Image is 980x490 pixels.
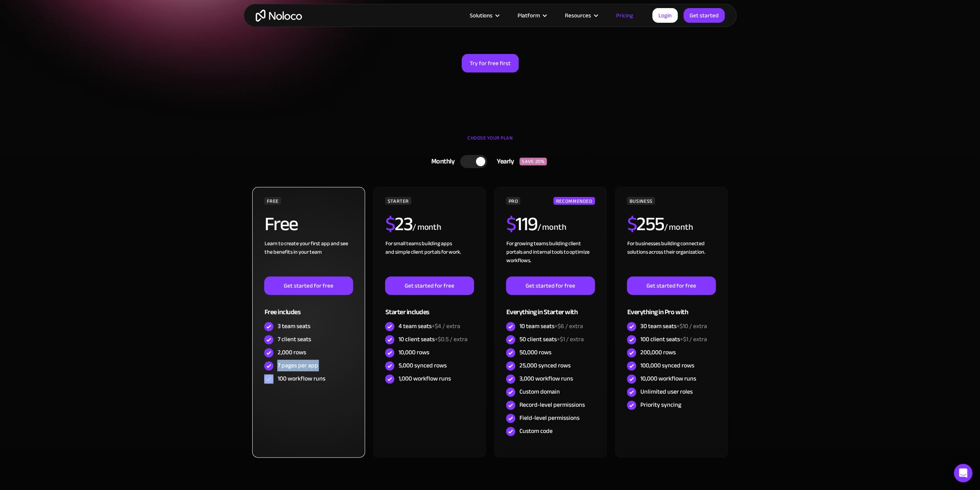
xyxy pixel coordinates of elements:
[627,197,655,205] div: BUSINESS
[422,156,461,167] div: Monthly
[462,54,519,72] a: Try for free first
[554,320,583,332] span: +$6 / extra
[264,197,281,205] div: FREE
[627,214,664,234] h2: 255
[518,10,540,20] div: Platform
[606,10,643,20] a: Pricing
[398,335,467,344] div: 10 client seats
[640,335,707,344] div: 100 client seats
[412,221,441,234] div: / month
[556,333,583,345] span: +$1 / extra
[519,348,551,357] div: 50,000 rows
[519,427,552,435] div: Custom code
[398,322,460,330] div: 4 team seats
[398,361,446,370] div: 5,000 synced rows
[385,276,474,295] a: Get started for free
[640,374,696,383] div: 10,000 workflow runs
[506,197,520,205] div: PRO
[251,132,729,152] div: CHOOSE YOUR PLAN
[627,295,715,320] div: Everything in Pro with
[506,206,516,242] span: $
[519,361,570,370] div: 25,000 synced rows
[555,10,606,20] div: Resources
[640,322,707,330] div: 30 team seats
[680,333,707,345] span: +$1 / extra
[640,387,692,396] div: Unlimited user roles
[627,276,715,295] a: Get started for free
[954,464,972,482] div: Open Intercom Messenger
[506,239,595,276] div: For growing teams building client portals and internal tools to optimize workflows.
[519,374,573,383] div: 3,000 workflow runs
[519,387,560,396] div: Custom domain
[264,214,298,234] h2: Free
[398,374,451,383] div: 1,000 workflow runs
[460,10,508,20] div: Solutions
[385,295,474,320] div: Starter includes
[508,10,555,20] div: Platform
[385,239,474,276] div: For small teams building apps and simple client portals for work. ‍
[277,361,318,370] div: 7 pages per app
[431,320,460,332] span: +$4 / extra
[553,197,595,205] div: RECOMMENDED
[256,10,302,22] a: home
[264,276,353,295] a: Get started for free
[627,239,715,276] div: For businesses building connected solutions across their organization. ‍
[519,414,579,422] div: Field-level permissions
[519,335,583,344] div: 50 client seats
[264,295,353,320] div: Free includes
[565,10,591,20] div: Resources
[277,374,325,383] div: 100 workflow runs
[627,206,637,242] span: $
[385,214,412,234] h2: 23
[277,322,310,330] div: 3 team seats
[385,206,395,242] span: $
[398,348,429,357] div: 10,000 rows
[683,8,725,23] a: Get started
[640,348,675,357] div: 200,000 rows
[519,158,547,165] div: SAVE 20%
[434,333,467,345] span: +$0.5 / extra
[506,276,595,295] a: Get started for free
[470,10,493,20] div: Solutions
[385,197,411,205] div: STARTER
[640,401,681,409] div: Priority syncing
[519,401,585,409] div: Record-level permissions
[487,156,519,167] div: Yearly
[537,221,566,234] div: / month
[506,295,595,320] div: Everything in Starter with
[676,320,707,332] span: +$10 / extra
[640,361,694,370] div: 100,000 synced rows
[277,335,311,344] div: 7 client seats
[652,8,678,23] a: Login
[506,214,537,234] h2: 119
[519,322,583,330] div: 10 team seats
[277,348,306,357] div: 2,000 rows
[664,221,693,234] div: / month
[264,239,353,276] div: Learn to create your first app and see the benefits in your team ‍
